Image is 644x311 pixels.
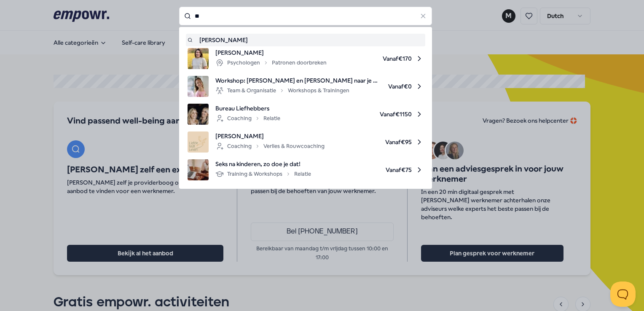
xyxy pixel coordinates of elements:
[318,159,424,180] span: Vanaf € 75
[215,76,381,85] span: Workshop: [PERSON_NAME] en [PERSON_NAME] naar je Waarden
[215,58,327,68] div: Psychologen Patronen doorbreken
[287,104,424,125] span: Vanaf € 1150
[215,104,280,113] span: Bureau Liefhebbers
[388,76,424,97] span: Vanaf € 0
[610,282,636,307] iframe: Help Scout Beacon - Open
[188,76,209,97] img: product image
[188,76,424,97] a: product imageWorkshop: [PERSON_NAME] en [PERSON_NAME] naar je WaardenTeam & OrganisatieWorkshops ...
[215,86,349,96] div: Team & Organisatie Workshops & Trainingen
[188,104,424,125] a: product imageBureau LiefhebbersCoachingRelatieVanaf€1150
[215,113,280,123] div: Coaching Relatie
[333,48,424,69] span: Vanaf € 170
[215,159,311,169] span: Seks na kinderen, zo doe je dat!
[188,131,209,153] img: product image
[188,48,424,69] a: product image[PERSON_NAME]PsychologenPatronen doorbrekenVanaf€170
[179,7,432,25] input: Search for products, categories or subcategories
[188,131,424,153] a: product image[PERSON_NAME]CoachingVerlies & RouwcoachingVanaf€95
[188,35,424,45] a: [PERSON_NAME]
[215,131,325,141] span: [PERSON_NAME]
[188,48,209,69] img: product image
[215,169,311,179] div: Training & Workshops Relatie
[188,159,209,180] img: product image
[331,131,424,153] span: Vanaf € 95
[215,48,327,57] span: [PERSON_NAME]
[188,159,424,180] a: product imageSeks na kinderen, zo doe je dat!Training & WorkshopsRelatieVanaf€75
[215,141,325,151] div: Coaching Verlies & Rouwcoaching
[188,104,209,125] img: product image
